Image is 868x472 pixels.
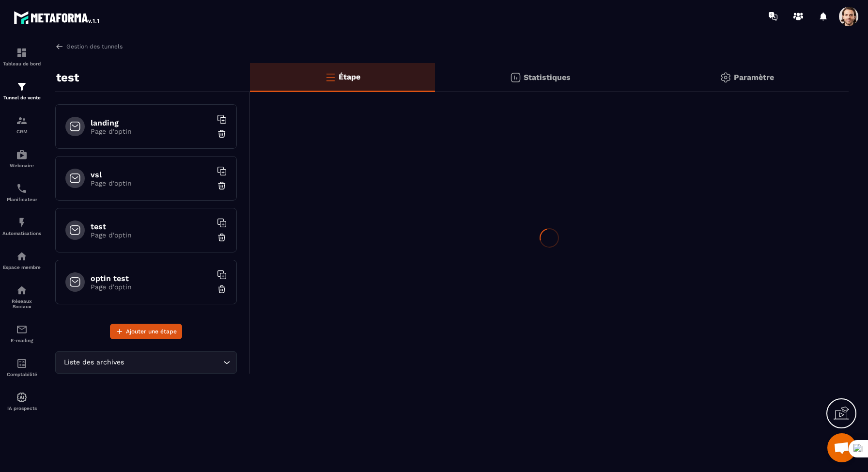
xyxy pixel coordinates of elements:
[91,118,212,127] h6: landing
[126,357,221,368] input: Search for option
[55,42,64,51] img: arrow
[2,129,41,134] p: CRM
[2,175,41,209] a: schedulerschedulerPlanificateur
[510,72,521,83] img: stats.20deebd0.svg
[62,357,126,368] span: Liste des archives
[217,129,227,139] img: trash
[16,324,28,335] img: email
[2,338,41,343] p: E-mailing
[2,95,41,100] p: Tunnel de vente
[55,42,123,51] a: Gestion des tunnels
[16,183,28,194] img: scheduler
[325,71,336,83] img: bars-o.4a397970.svg
[2,265,41,270] p: Espace membre
[2,243,41,277] a: automationsautomationsEspace membre
[16,251,28,262] img: automations
[2,142,41,175] a: automationsautomationsWebinaire
[55,351,237,374] div: Search for option
[16,392,28,403] img: automations
[16,47,28,59] img: formation
[524,73,571,82] p: Statistiques
[91,170,212,179] h6: vsl
[16,115,28,126] img: formation
[16,149,28,160] img: automations
[2,406,41,411] p: IA prospects
[126,327,177,336] span: Ajouter une étape
[16,81,28,93] img: formation
[16,284,28,296] img: social-network
[2,316,41,350] a: emailemailE-mailing
[339,72,360,81] p: Étape
[217,233,227,242] img: trash
[2,61,41,66] p: Tableau de bord
[827,433,856,462] a: Mở cuộc trò chuyện
[2,74,41,108] a: formationformationTunnel de vente
[91,179,212,187] p: Page d'optin
[16,217,28,228] img: automations
[110,324,182,339] button: Ajouter une étape
[2,372,41,377] p: Comptabilité
[91,222,212,231] h6: test
[217,284,227,294] img: trash
[2,209,41,243] a: automationsautomationsAutomatisations
[2,299,41,309] p: Réseaux Sociaux
[2,163,41,168] p: Webinaire
[91,127,212,135] p: Page d'optin
[2,197,41,202] p: Planificateur
[16,358,28,369] img: accountant
[2,40,41,74] a: formationformationTableau de bord
[2,350,41,384] a: accountantaccountantComptabilité
[2,108,41,142] a: formationformationCRM
[91,274,212,283] h6: optin test
[2,277,41,316] a: social-networksocial-networkRéseaux Sociaux
[14,9,101,26] img: logo
[2,231,41,236] p: Automatisations
[720,72,731,83] img: setting-gr.5f69749f.svg
[217,181,227,190] img: trash
[91,231,212,239] p: Page d'optin
[56,68,79,87] p: test
[734,73,774,82] p: Paramètre
[91,283,212,291] p: Page d'optin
